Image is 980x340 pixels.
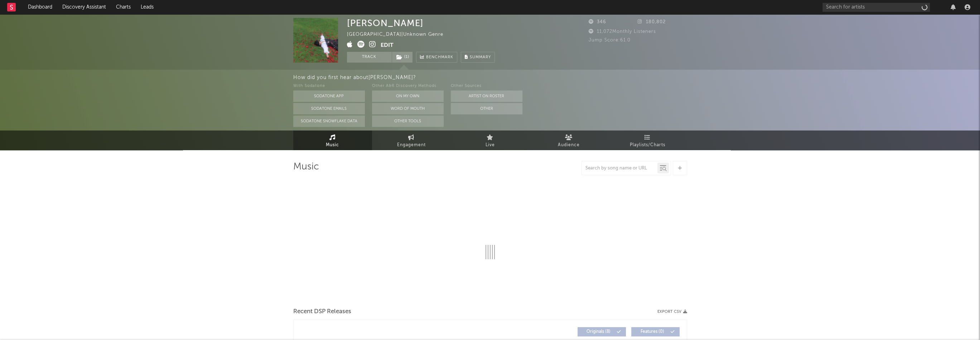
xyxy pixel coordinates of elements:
[372,82,444,90] div: Other A&R Discovery Methods
[451,90,522,102] button: Artist on Roster
[822,3,930,12] input: Search for artists
[426,53,453,62] span: Benchmark
[630,141,665,149] span: Playlists/Charts
[392,52,412,63] button: (1)
[347,30,452,39] div: [GEOGRAPHIC_DATA] | Unknown Genre
[293,115,365,127] button: Sodatone Snowflake Data
[589,20,606,24] span: 346
[631,327,680,336] button: Features(0)
[486,141,495,149] span: Live
[381,41,394,50] button: Edit
[636,330,669,334] span: Features ( 0 )
[293,307,351,316] span: Recent DSP Releases
[638,20,666,24] span: 180,802
[347,18,424,28] div: [PERSON_NAME]
[451,82,522,90] div: Other Sources
[578,327,626,336] button: Originals(8)
[293,130,372,150] a: Music
[451,103,522,114] button: Other
[589,38,631,43] span: Jump Score: 61.0
[582,166,657,171] input: Search by song name or URL
[293,82,365,90] div: With Sodatone
[416,52,457,63] a: Benchmark
[372,130,451,150] a: Engagement
[372,90,444,102] button: On My Own
[582,330,615,334] span: Originals ( 8 )
[470,55,491,59] span: Summary
[589,29,656,34] span: 11,072 Monthly Listeners
[397,141,426,149] span: Engagement
[347,52,392,63] button: Track
[293,90,365,102] button: Sodatone App
[326,141,339,149] span: Music
[372,115,444,127] button: Other Tools
[558,141,580,149] span: Audience
[293,103,365,114] button: Sodatone Emails
[392,52,413,63] span: ( 1 )
[608,130,687,150] a: Playlists/Charts
[461,52,495,63] button: Summary
[451,130,530,150] a: Live
[372,103,444,114] button: Word Of Mouth
[530,130,608,150] a: Audience
[657,310,687,314] button: Export CSV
